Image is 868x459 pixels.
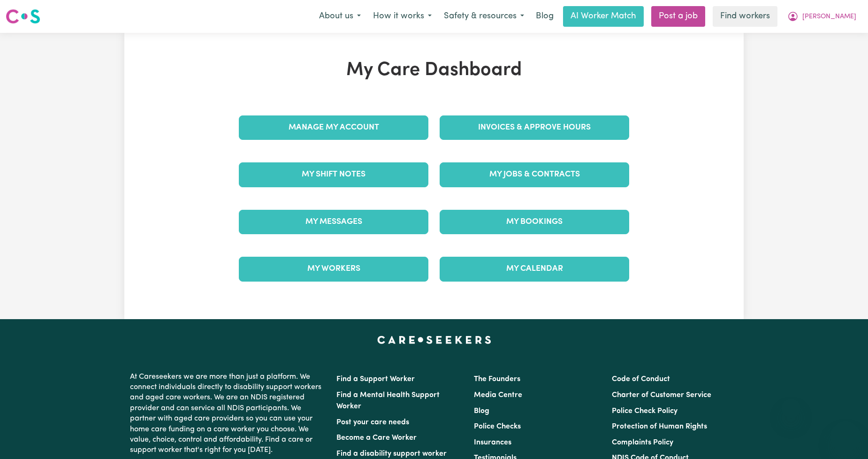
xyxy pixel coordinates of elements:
[713,6,777,27] a: Find workers
[438,7,530,26] button: Safety & resources
[239,257,428,281] a: My Workers
[233,59,635,82] h1: My Care Dashboard
[530,6,559,27] a: Blog
[781,7,862,26] button: My Account
[440,210,629,234] a: My Bookings
[336,375,415,383] a: Find a Support Worker
[377,336,491,344] a: Careseekers home page
[440,115,629,140] a: Invoices & Approve Hours
[612,407,678,415] a: Police Check Policy
[782,399,800,418] iframe: Close message
[6,8,40,25] img: Careseekers logo
[6,6,40,27] a: Careseekers logo
[563,6,644,27] a: AI Worker Match
[651,6,705,27] a: Post a job
[612,375,670,383] a: Code of Conduct
[336,419,409,426] a: Post your care needs
[336,450,447,458] a: Find a disability support worker
[336,434,417,442] a: Become a Care Worker
[474,375,520,383] a: The Founders
[239,210,428,234] a: My Messages
[474,391,522,399] a: Media Centre
[612,439,673,446] a: Complaints Policy
[474,439,511,446] a: Insurances
[802,12,856,22] span: [PERSON_NAME]
[239,162,428,187] a: My Shift Notes
[440,257,629,281] a: My Calendar
[367,7,438,26] button: How it works
[830,421,860,451] iframe: Button to launch messaging window
[612,423,707,430] a: Protection of Human Rights
[336,391,440,410] a: Find a Mental Health Support Worker
[239,115,428,140] a: Manage My Account
[612,391,711,399] a: Charter of Customer Service
[440,162,629,187] a: My Jobs & Contracts
[313,7,367,26] button: About us
[474,423,521,430] a: Police Checks
[474,407,489,415] a: Blog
